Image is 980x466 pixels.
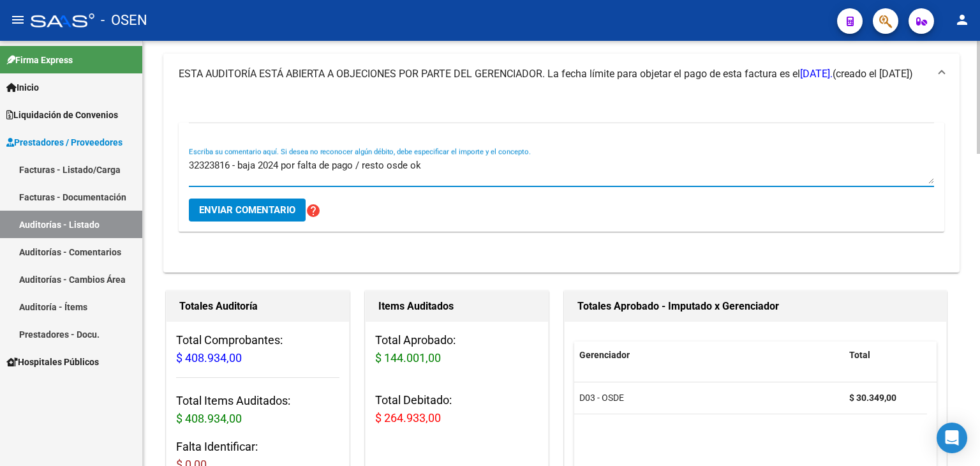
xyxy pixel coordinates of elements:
div: ESTA AUDITORÍA ESTÁ ABIERTA A OBJECIONES POR PARTE DEL GERENCIADOR. La fecha límite para objetar ... [163,94,960,273]
h1: Totales Auditoría [179,296,336,317]
mat-icon: menu [10,12,26,27]
span: - OSEN [101,6,147,34]
mat-icon: person [954,12,970,27]
button: Enviar comentario [189,199,306,222]
h3: Total Aprobado: [375,331,538,367]
span: (creado el [DATE]) [833,67,913,81]
span: $ 264.933,00 [375,411,441,425]
span: Enviar comentario [199,204,295,216]
span: Gerenciador [579,350,630,360]
span: [DATE]. [800,68,833,80]
h1: Totales Aprobado - Imputado x Gerenciador [577,296,933,317]
span: Total [849,350,870,360]
h3: Total Comprobantes: [176,331,339,367]
div: Open Intercom Messenger [937,423,967,453]
h1: Items Auditados [378,296,535,317]
h3: Total Items Auditados: [176,392,339,428]
span: $ 408.934,00 [176,412,242,425]
span: ESTA AUDITORÍA ESTÁ ABIERTA A OBJECIONES POR PARTE DEL GERENCIADOR. La fecha límite para objetar ... [179,68,833,80]
span: Liquidación de Convenios [6,108,118,122]
mat-icon: help [306,203,321,218]
mat-expansion-panel-header: ESTA AUDITORÍA ESTÁ ABIERTA A OBJECIONES POR PARTE DEL GERENCIADOR. La fecha límite para objetar ... [163,54,960,94]
span: $ 408.934,00 [176,351,242,365]
span: $ 144.001,00 [375,351,441,365]
span: Hospitales Públicos [6,355,99,369]
datatable-header-cell: Gerenciador [574,342,844,369]
h3: Total Debitado: [375,391,538,427]
span: Inicio [6,80,39,94]
span: D03 - OSDE [579,393,624,403]
span: Firma Express [6,53,73,67]
strong: $ 30.349,00 [849,393,896,403]
span: Prestadores / Proveedores [6,135,122,149]
datatable-header-cell: Total [844,342,927,369]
